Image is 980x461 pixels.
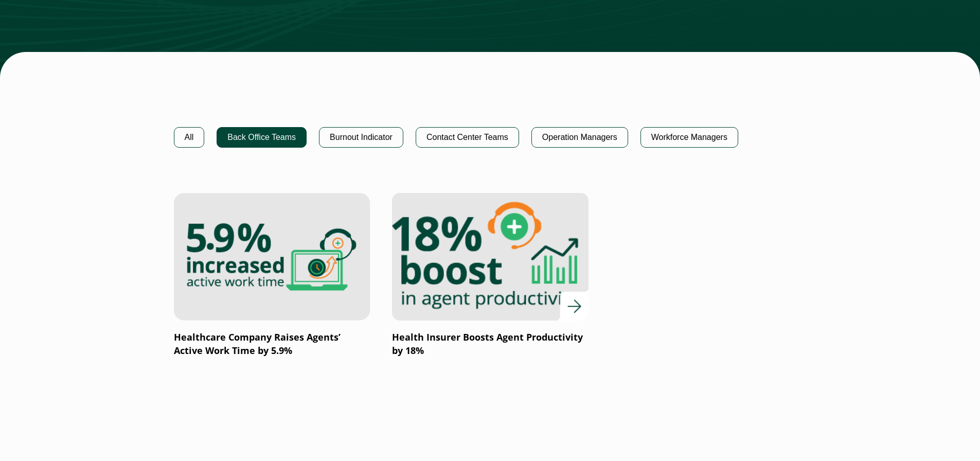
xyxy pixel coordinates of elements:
p: Healthcare Company Raises Agents’ Active Work Time by 5.9% [174,331,370,358]
button: Back Office Teams [217,127,307,148]
button: Contact Center Teams [416,127,519,148]
a: Health Insurer Boosts Agent Productivity by 18% [392,193,589,358]
p: Health Insurer Boosts Agent Productivity by 18% [392,331,589,358]
a: Healthcare Company Raises Agents’ Active Work Time by 5.9% [174,193,370,358]
button: Burnout Indicator [319,127,403,148]
button: All [174,127,205,148]
button: Workforce Managers [640,127,738,148]
button: Operation Managers [531,127,628,148]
